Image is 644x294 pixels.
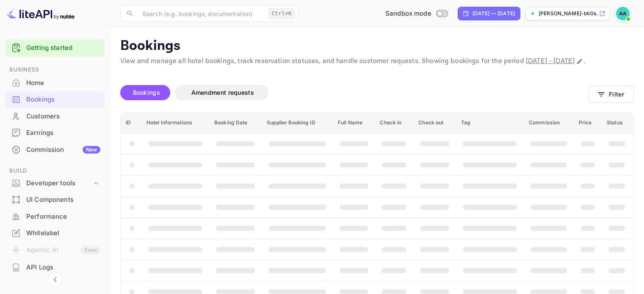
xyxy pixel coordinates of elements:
[26,128,100,138] div: Earnings
[382,9,451,19] div: Switch to Production mode
[413,113,456,133] th: Check out
[5,125,105,140] a: Earnings
[133,89,160,96] span: Bookings
[26,78,100,88] div: Home
[5,108,105,125] div: Customers
[539,10,597,17] p: [PERSON_NAME]-bti0s.nuit...
[575,57,584,66] button: Change date range
[268,8,295,19] div: Ctrl+K
[5,142,105,157] a: CommissionNew
[5,209,105,225] div: Performance
[5,192,105,207] a: UI Components
[385,9,431,19] span: Sandbox mode
[5,75,105,91] div: Home
[26,212,100,222] div: Performance
[26,228,100,238] div: Whitelabel
[26,195,100,205] div: UI Components
[26,43,100,53] a: Getting started
[137,5,265,22] input: Search (e.g. bookings, documentation)
[120,38,634,55] p: Bookings
[5,65,105,74] span: Business
[262,113,333,133] th: Supplier Booking ID
[5,176,105,191] div: Developer tools
[209,113,262,133] th: Booking Date
[602,113,633,133] th: Status
[83,146,100,154] div: New
[5,39,105,57] div: Getting started
[5,225,105,241] a: Whitelabel
[5,91,105,107] a: Bookings
[120,85,589,100] div: account-settings tabs
[26,145,100,155] div: Commission
[526,57,575,66] span: [DATE] - [DATE]
[120,56,634,66] p: View and manage all hotel bookings, track reservation statuses, and handle customer requests. Sho...
[5,225,105,242] div: Whitelabel
[574,113,602,133] th: Price
[473,10,515,17] div: [DATE] — [DATE]
[7,7,75,20] img: LiteAPI logo
[5,259,105,276] div: API Logs
[524,113,574,133] th: Commission
[5,209,105,224] a: Performance
[589,85,634,103] button: Filter
[141,113,209,133] th: Hotel informations
[5,192,105,208] div: UI Components
[26,179,92,188] div: Developer tools
[26,112,100,121] div: Customers
[121,113,141,133] th: ID
[5,125,105,141] div: Earnings
[5,108,105,124] a: Customers
[333,113,375,133] th: Full Name
[191,89,254,96] span: Amendment requests
[5,91,105,108] div: Bookings
[47,272,63,287] button: Collapse navigation
[616,7,630,20] img: Apurva Amin
[5,75,105,91] a: Home
[375,113,413,133] th: Check in
[26,263,100,272] div: API Logs
[456,113,524,133] th: Tag
[5,259,105,275] a: API Logs
[5,166,105,176] span: Build
[26,95,100,104] div: Bookings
